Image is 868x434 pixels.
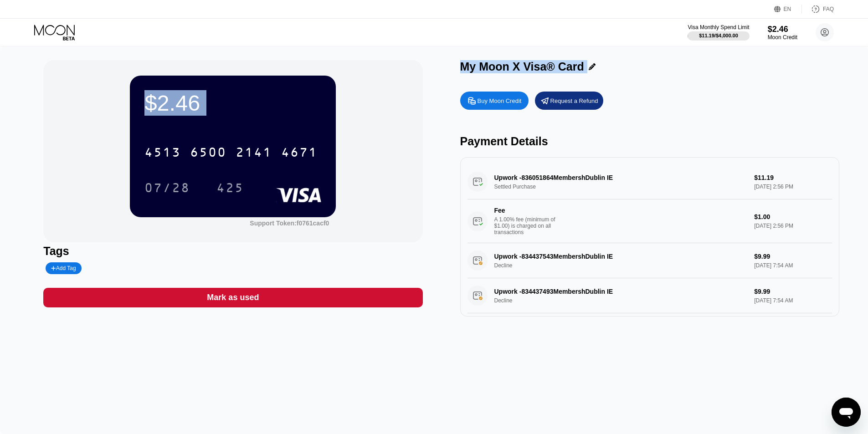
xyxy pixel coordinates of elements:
[51,265,76,271] div: Add Tag
[768,25,797,41] div: $2.46Moon Credit
[210,176,251,199] div: 425
[460,60,584,73] div: My Moon X Visa® Card
[46,262,81,274] div: Add Tag
[43,288,422,307] div: Mark as used
[688,24,749,31] div: Visa Monthly Spend Limit
[281,146,318,161] div: 4671
[823,6,834,12] div: FAQ
[478,97,522,105] div: Buy Moon Credit
[754,213,832,220] div: $1.00
[144,182,190,196] div: 07/28
[138,176,197,199] div: 07/28
[784,6,791,12] div: EN
[236,146,272,161] div: 2141
[535,92,603,110] div: Request a Refund
[460,92,529,110] div: Buy Moon Credit
[190,146,226,161] div: 6500
[250,220,329,227] div: Support Token: f0761cacf0
[144,90,321,116] div: $2.46
[774,5,802,14] div: EN
[467,199,832,243] div: FeeA 1.00% fee (minimum of $1.00) is charged on all transactions$1.00[DATE] 2:56 PM
[550,97,598,105] div: Request a Refund
[460,135,839,148] div: Payment Details
[144,146,181,161] div: 4513
[699,33,738,38] div: $11.19 / $4,000.00
[139,141,323,163] div: 4513650021414671
[494,216,563,235] div: A 1.00% fee (minimum of $1.00) is charged on all transactions
[768,34,797,41] div: Moon Credit
[802,5,834,14] div: FAQ
[688,24,749,41] div: Visa Monthly Spend Limit$11.19/$4,000.00
[250,220,329,227] div: Support Token:f0761cacf0
[754,223,832,229] div: [DATE] 2:56 PM
[768,25,797,34] div: $2.46
[494,207,558,214] div: Fee
[207,292,259,303] div: Mark as used
[216,182,244,196] div: 425
[832,398,861,427] iframe: Button to launch messaging window
[43,245,422,258] div: Tags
